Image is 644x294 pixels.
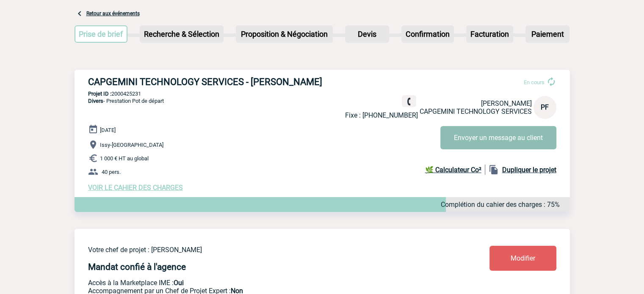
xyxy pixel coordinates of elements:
[174,279,184,287] b: Oui
[425,165,485,175] a: 🌿 Calculateur Co²
[420,107,532,115] span: CAPGEMINI TECHNOLOGY SERVICES
[440,126,556,149] button: Envoyer un message au client
[86,11,140,16] a: Retour aux événements
[88,98,164,104] span: - Prestation Pot de départ
[405,98,413,105] img: fixe.png
[526,26,569,42] p: Paiement
[346,26,388,42] p: Devis
[88,77,342,87] h3: CAPGEMINI TECHNOLOGY SERVICES - [PERSON_NAME]
[511,254,535,262] span: Modifier
[345,111,418,119] p: Fixe : [PHONE_NUMBER]
[100,142,163,148] span: Issy-[GEOGRAPHIC_DATA]
[88,91,111,97] b: Projet ID :
[75,26,127,42] p: Prise de brief
[102,169,121,175] span: 40 pers.
[88,262,186,272] h4: Mandat confié à l'agence
[88,98,103,104] span: Divers
[88,279,439,287] p: Accès à la Marketplace IME :
[75,91,570,97] p: 2000425231
[237,26,332,42] p: Proposition & Négociation
[88,246,439,254] p: Votre chef de projet : [PERSON_NAME]
[467,26,512,42] p: Facturation
[88,184,183,192] a: VOIR LE CAHIER DES CHARGES
[100,127,116,133] span: [DATE]
[481,99,532,107] span: [PERSON_NAME]
[502,166,556,174] b: Dupliquer le projet
[100,155,149,162] span: 1 000 € HT au global
[541,103,549,111] span: PF
[425,166,481,174] b: 🌿 Calculateur Co²
[141,26,223,42] p: Recherche & Sélection
[524,79,544,85] span: En cours
[489,165,499,175] img: file_copy-black-24dp.png
[402,26,453,42] p: Confirmation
